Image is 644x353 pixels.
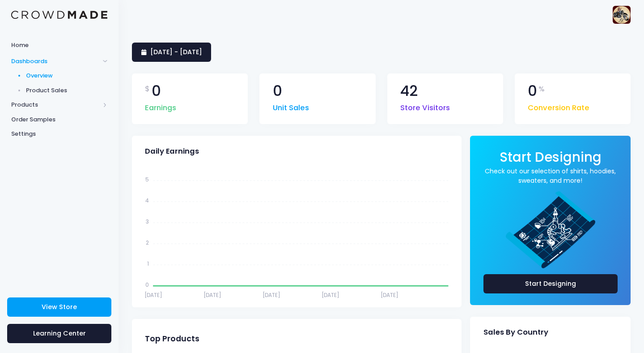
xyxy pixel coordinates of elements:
[11,100,100,109] span: Products
[132,43,211,62] a: [DATE] - [DATE]
[400,84,418,99] span: 42
[144,291,162,299] tspan: [DATE]
[145,175,149,183] tspan: 5
[26,71,108,80] span: Overview
[500,148,602,166] span: Start Designing
[150,47,202,56] span: [DATE] - [DATE]
[11,57,100,66] span: Dashboards
[528,84,537,99] span: 0
[152,84,161,99] span: 0
[145,84,150,95] span: $
[400,98,450,114] span: Store Visitors
[263,291,280,299] tspan: [DATE]
[42,302,77,311] span: View Store
[7,297,111,317] a: View Store
[146,238,149,246] tspan: 2
[528,98,589,114] span: Conversion Rate
[483,328,548,337] span: Sales By Country
[613,6,631,24] img: User
[273,84,282,99] span: 0
[146,217,149,225] tspan: 3
[147,259,149,267] tspan: 1
[33,329,86,338] span: Learning Center
[538,84,545,95] span: %
[11,115,107,124] span: Order Samples
[145,98,176,114] span: Earnings
[322,291,339,299] tspan: [DATE]
[203,291,221,299] tspan: [DATE]
[381,291,398,299] tspan: [DATE]
[145,334,199,344] span: Top Products
[11,129,107,138] span: Settings
[483,274,618,293] a: Start Designing
[26,86,108,95] span: Product Sales
[11,11,107,19] img: Logo
[500,155,602,164] a: Start Designing
[7,324,111,343] a: Learning Center
[145,280,149,288] tspan: 0
[11,41,107,50] span: Home
[145,196,149,204] tspan: 4
[483,167,618,185] a: Check out our selection of shirts, hoodies, sweaters, and more!
[145,147,199,156] span: Daily Earnings
[273,98,309,114] span: Unit Sales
